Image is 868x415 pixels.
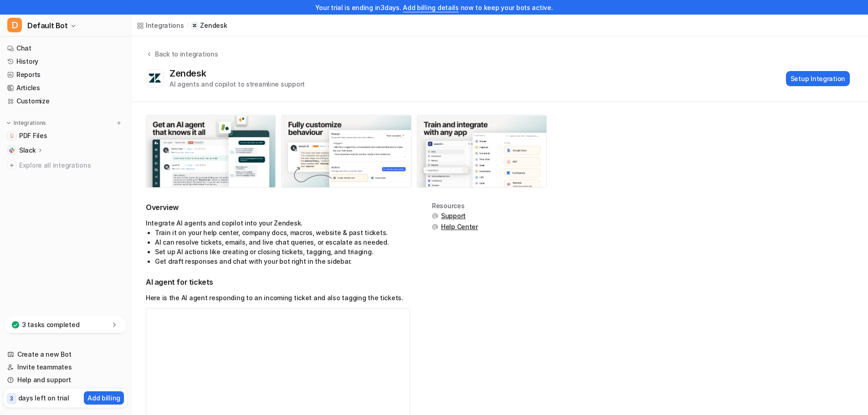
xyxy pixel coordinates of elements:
[146,293,410,302] p: Here is the AI agent responding to an incoming ticket and also tagging the tickets.
[432,211,478,220] button: Support
[9,148,15,153] img: Slack
[19,146,36,155] p: Slack
[432,202,478,210] div: Resources
[786,71,850,86] button: Setup Integration
[18,393,69,403] p: days left on trial
[146,49,218,68] button: Back to integrations
[5,120,12,126] img: expand menu
[146,202,410,213] h2: Overview
[22,320,79,329] p: 3 tasks completed
[146,277,410,287] h2: AI agent for tickets
[432,213,438,219] img: support.svg
[19,158,123,173] span: Explore all integrations
[116,120,122,126] img: menu_add.svg
[4,374,127,386] a: Help and support
[155,228,410,237] li: Train it on your help center, company docs, macros, website & past tickets.
[7,18,22,32] span: D
[4,348,127,361] a: Create a new Bot
[152,49,218,59] div: Back to integrations
[87,393,120,403] p: Add billing
[148,73,162,84] img: Zendesk logo
[7,161,16,170] img: explore all integrations
[187,21,189,30] span: /
[9,133,15,138] img: PDF Files
[4,82,127,94] a: Articles
[4,129,127,142] a: PDF FilesPDF Files
[4,68,127,81] a: Reports
[432,222,478,231] button: Help Center
[4,118,49,128] button: Integrations
[4,55,127,68] a: History
[432,224,438,230] img: support.svg
[137,20,184,30] a: Integrations
[146,218,410,228] p: Integrate AI agents and copilot into your Zendesk.
[155,256,410,266] li: Get draft responses and chat with your bot right in the sidebar.
[169,79,305,89] div: AI agents and copilot to streamline support
[19,131,47,140] span: PDF Files
[4,95,127,108] a: Customize
[27,19,68,32] span: Default Bot
[191,21,227,30] a: Zendesk
[146,20,184,30] div: Integrations
[14,119,46,127] p: Integrations
[169,68,210,79] div: Zendesk
[4,361,127,374] a: Invite teammates
[441,222,478,231] span: Help Center
[10,395,13,403] p: 3
[200,21,227,30] p: Zendesk
[155,247,410,256] li: Set up AI actions like creating or closing tickets, tagging, and triaging.
[155,237,410,247] li: AI can resolve tickets, emails, and live chat queries, or escalate as needed.
[84,391,124,405] button: Add billing
[403,4,459,11] a: Add billing details
[4,159,127,172] a: Explore all integrations
[441,211,466,220] span: Support
[4,42,127,55] a: Chat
